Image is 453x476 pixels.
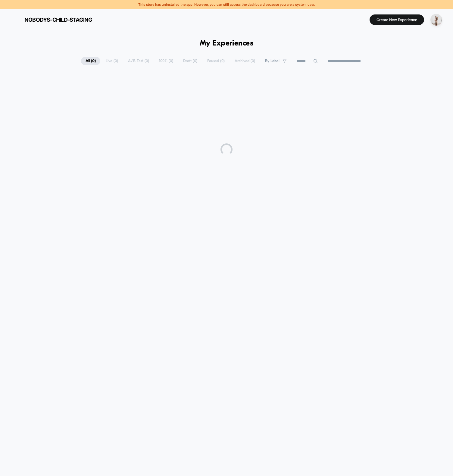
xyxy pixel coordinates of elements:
button: Create New Experience [370,14,424,25]
span: All ( 0 ) [81,57,100,65]
img: ppic [430,14,442,26]
button: nobodys-child-staging [9,15,94,24]
h1: My Experiences [200,39,254,48]
button: ppic [429,14,444,26]
span: nobodys-child-staging [24,17,92,23]
span: By Label [265,59,280,63]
